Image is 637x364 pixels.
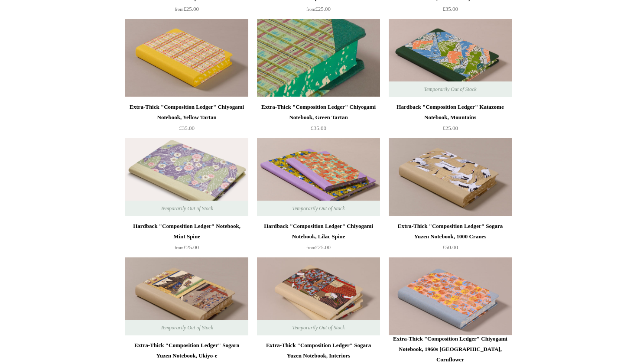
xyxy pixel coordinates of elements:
[259,340,378,361] div: Extra-Thick "Composition Ledger" Sogara Yuzen Notebook, Interiors
[259,221,378,242] div: Hardback "Composition Ledger" Chiyogami Notebook, Lilac Spine
[257,102,380,137] a: Extra-Thick "Composition Ledger" Chiyogami Notebook, Green Tartan £35.00
[257,221,380,257] a: Hardback "Composition Ledger" Chiyogami Notebook, Lilac Spine from£25.00
[257,19,380,97] img: Extra-Thick "Composition Ledger" Chiyogami Notebook, Green Tartan
[257,19,380,97] a: Extra-Thick "Composition Ledger" Chiyogami Notebook, Green Tartan Extra-Thick "Composition Ledger...
[306,244,331,250] span: £25.00
[257,257,380,335] a: Extra-Thick "Composition Ledger" Sogara Yuzen Notebook, Interiors Extra-Thick "Composition Ledger...
[391,102,510,123] div: Hardback "Composition Ledger" Katazome Notebook, Mountains
[127,102,246,123] div: Extra-Thick "Composition Ledger" Chiyogami Notebook, Yellow Tartan
[175,245,183,250] span: from
[389,138,512,216] img: Extra-Thick "Composition Ledger" Sogara Yuzen Notebook, 1000 Cranes
[125,138,248,216] a: Hardback "Composition Ledger" Notebook, Mint Spine Hardback "Composition Ledger" Notebook, Mint S...
[125,257,248,335] img: Extra-Thick "Composition Ledger" Sogara Yuzen Notebook, Ukiyo-e
[257,138,380,216] a: Hardback "Composition Ledger" Chiyogami Notebook, Lilac Spine Hardback "Composition Ledger" Chiyo...
[389,257,512,335] a: Extra-Thick "Composition Ledger" Chiyogami Notebook, 1960s Japan, Cornflower Extra-Thick "Composi...
[442,244,458,250] span: £50.00
[391,221,510,242] div: Extra-Thick "Composition Ledger" Sogara Yuzen Notebook, 1000 Cranes
[306,6,331,12] span: £25.00
[152,201,221,216] span: Temporarily Out of Stock
[179,125,195,131] span: £35.00
[259,102,378,123] div: Extra-Thick "Composition Ledger" Chiyogami Notebook, Green Tartan
[175,6,199,12] span: £25.00
[415,81,485,97] span: Temporarily Out of Stock
[127,221,246,242] div: Hardback "Composition Ledger" Notebook, Mint Spine
[389,138,512,216] a: Extra-Thick "Composition Ledger" Sogara Yuzen Notebook, 1000 Cranes Extra-Thick "Composition Ledg...
[306,7,315,12] span: from
[125,102,248,137] a: Extra-Thick "Composition Ledger" Chiyogami Notebook, Yellow Tartan £35.00
[389,221,512,257] a: Extra-Thick "Composition Ledger" Sogara Yuzen Notebook, 1000 Cranes £50.00
[442,125,458,131] span: £25.00
[175,244,199,250] span: £25.00
[125,221,248,257] a: Hardback "Composition Ledger" Notebook, Mint Spine from£25.00
[125,257,248,335] a: Extra-Thick "Composition Ledger" Sogara Yuzen Notebook, Ukiyo-e Extra-Thick "Composition Ledger" ...
[389,257,512,335] img: Extra-Thick "Composition Ledger" Chiyogami Notebook, 1960s Japan, Cornflower
[283,201,353,216] span: Temporarily Out of Stock
[389,102,512,137] a: Hardback "Composition Ledger" Katazome Notebook, Mountains £25.00
[442,6,458,12] span: £35.00
[175,7,183,12] span: from
[306,245,315,250] span: from
[125,138,248,216] img: Hardback "Composition Ledger" Notebook, Mint Spine
[283,320,353,335] span: Temporarily Out of Stock
[125,19,248,97] img: Extra-Thick "Composition Ledger" Chiyogami Notebook, Yellow Tartan
[152,320,221,335] span: Temporarily Out of Stock
[257,138,380,216] img: Hardback "Composition Ledger" Chiyogami Notebook, Lilac Spine
[125,19,248,97] a: Extra-Thick "Composition Ledger" Chiyogami Notebook, Yellow Tartan Extra-Thick "Composition Ledge...
[127,340,246,361] div: Extra-Thick "Composition Ledger" Sogara Yuzen Notebook, Ukiyo-e
[389,19,512,97] img: Hardback "Composition Ledger" Katazome Notebook, Mountains
[257,257,380,335] img: Extra-Thick "Composition Ledger" Sogara Yuzen Notebook, Interiors
[389,19,512,97] a: Hardback "Composition Ledger" Katazome Notebook, Mountains Hardback "Composition Ledger" Katazome...
[311,125,326,131] span: £35.00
